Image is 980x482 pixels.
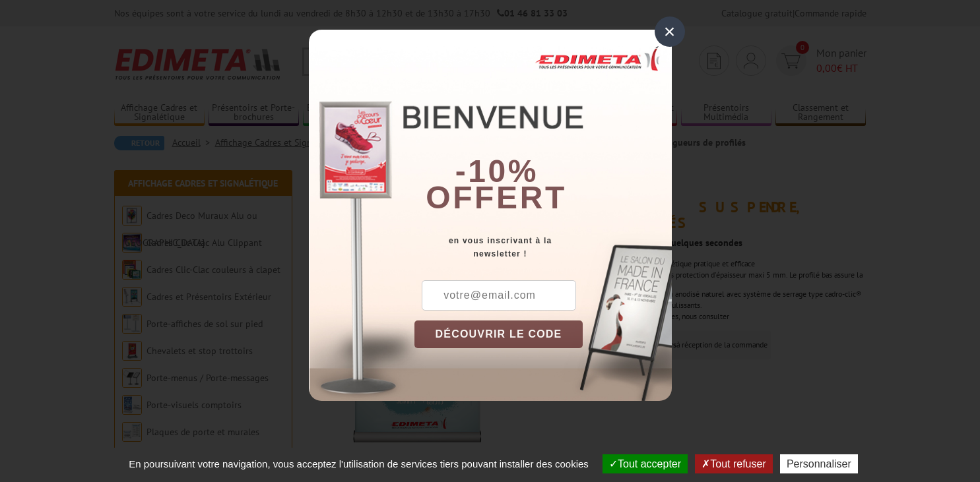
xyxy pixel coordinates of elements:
button: DÉCOUVRIR LE CODE [414,320,583,348]
input: votre@email.com [422,280,576,311]
button: Tout accepter [603,454,688,473]
span: En poursuivant votre navigation, vous acceptez l'utilisation de services tiers pouvant installer ... [122,458,595,469]
div: × [655,16,685,47]
div: en vous inscrivant à la newsletter ! [414,234,672,260]
button: Personnaliser (fenêtre modale) [780,454,858,473]
b: -10% [455,154,539,189]
font: offert [426,180,567,215]
button: Tout refuser [695,454,772,473]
